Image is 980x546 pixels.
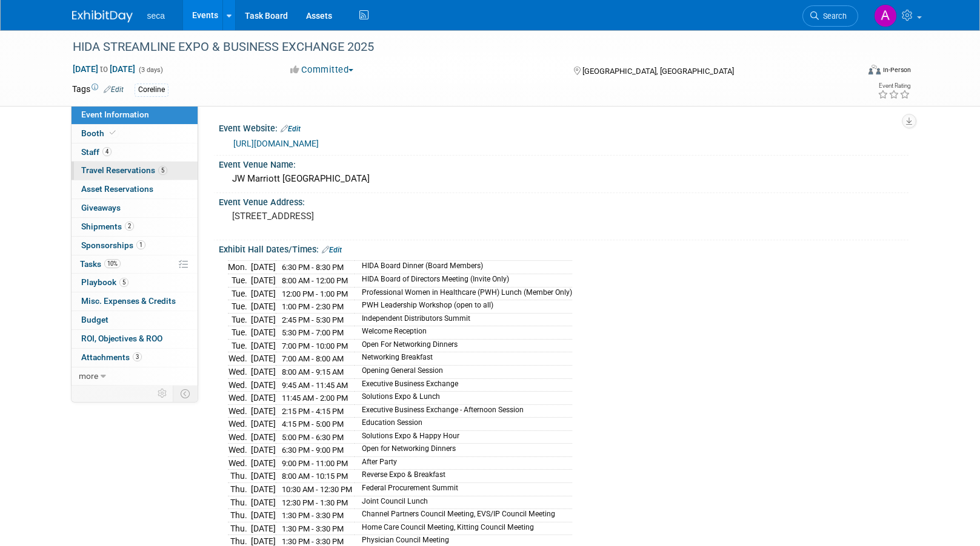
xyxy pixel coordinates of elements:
img: Ashley Perez [874,4,897,27]
span: Playbook [81,277,128,287]
td: [DATE] [251,430,276,444]
span: [DATE] [DATE] [72,64,136,74]
span: 7:00 AM - 8:00 AM [282,354,344,363]
td: Solutions Expo & Happy Hour [355,430,572,444]
div: Event Venue Address: [219,193,908,208]
td: Tue. [228,313,251,326]
td: [DATE] [251,274,276,288]
td: [DATE] [251,496,276,509]
span: 1:00 PM - 2:30 PM [282,302,344,311]
td: Thu. [228,522,251,535]
span: 8:00 AM - 10:15 PM [282,472,348,481]
td: Networking Breakfast [355,352,572,366]
span: 10% [104,259,121,268]
img: Format-Inperson.png [868,65,881,74]
td: [DATE] [251,261,276,274]
td: HIDA Board Dinner (Board Members) [355,261,572,274]
td: Thu. [228,496,251,509]
span: seca [147,11,165,21]
span: ROI, Objectives & ROO [81,334,162,343]
a: Attachments3 [72,349,198,367]
span: 8:00 AM - 12:00 PM [282,276,348,285]
span: Asset Reservations [81,184,153,194]
td: Federal Procurement Summit [355,483,572,496]
td: Wed. [228,392,251,405]
td: Education Session [355,418,572,431]
span: Shipments [81,222,134,231]
span: 9:00 PM - 11:00 PM [282,459,348,468]
span: 1:30 PM - 3:30 PM [282,537,344,546]
td: Opening General Session [355,365,572,378]
span: 4 [102,147,112,156]
td: Open for Networking Dinners [355,444,572,457]
a: Tasks10% [72,255,198,274]
td: [DATE] [251,456,276,470]
td: Wed. [228,378,251,392]
td: [DATE] [251,339,276,352]
span: 8:00 AM - 9:15 AM [282,367,344,377]
td: Joint Council Lunch [355,496,572,509]
a: Booth [72,125,198,143]
span: Budget [81,315,108,324]
td: Mon. [228,261,251,274]
span: 12:00 PM - 1:00 PM [282,289,348,298]
td: Tue. [228,339,251,352]
i: Booth reservation complete [110,130,116,136]
a: Budget [72,311,198,329]
td: Wed. [228,430,251,444]
span: Misc. Expenses & Credits [81,296,176,306]
a: Search [802,5,858,27]
td: Wed. [228,365,251,378]
span: Travel Reservations [81,165,167,175]
span: 2 [125,222,134,231]
div: HIDA STREAMLINE EXPO & BUSINESS EXCHANGE 2025 [68,36,840,58]
td: Tue. [228,326,251,340]
div: In-Person [882,65,911,74]
span: 12:30 PM - 1:30 PM [282,498,348,507]
td: Wed. [228,418,251,431]
span: 5:30 PM - 7:00 PM [282,328,344,337]
td: Thu. [228,509,251,522]
span: 7:00 PM - 10:00 PM [282,341,348,350]
span: Booth [81,128,118,138]
div: Event Website: [219,119,908,135]
td: Executive Business Exchange - Afternoon Session [355,404,572,418]
div: Event Format [787,63,912,81]
pre: [STREET_ADDRESS] [232,211,493,222]
td: [DATE] [251,365,276,378]
td: Reverse Expo & Breakfast [355,470,572,483]
a: ROI, Objectives & ROO [72,330,198,348]
div: Coreline [135,84,168,96]
span: Tasks [80,259,121,269]
td: Solutions Expo & Lunch [355,392,572,405]
td: [DATE] [251,522,276,535]
td: Home Care Council Meeting, Kitting Council Meeting [355,522,572,535]
td: Tue. [228,274,251,288]
td: Wed. [228,456,251,470]
td: Tue. [228,300,251,314]
span: 1:30 PM - 3:30 PM [282,511,344,520]
td: Open For Networking Dinners [355,339,572,352]
td: [DATE] [251,326,276,340]
td: Professional Women in Healthcare (PWH) Lunch (Member Only) [355,287,572,300]
span: 4:15 PM - 5:00 PM [282,419,344,429]
td: [DATE] [251,313,276,326]
a: Shipments2 [72,218,198,236]
span: Attachments [81,352,142,362]
a: Edit [281,125,301,133]
td: Wed. [228,444,251,457]
td: PWH Leadership Workshop (open to all) [355,300,572,314]
td: Wed. [228,404,251,418]
a: Edit [322,246,342,254]
span: 1 [136,240,145,249]
a: Edit [104,85,124,94]
td: [DATE] [251,444,276,457]
td: Personalize Event Tab Strip [152,386,173,401]
div: Exhibit Hall Dates/Times: [219,240,908,256]
span: 6:30 PM - 8:30 PM [282,263,344,272]
span: 2:15 PM - 4:15 PM [282,407,344,416]
a: Travel Reservations5 [72,162,198,180]
td: Wed. [228,352,251,366]
span: 5:00 PM - 6:30 PM [282,433,344,442]
span: 11:45 AM - 2:00 PM [282,393,348,403]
